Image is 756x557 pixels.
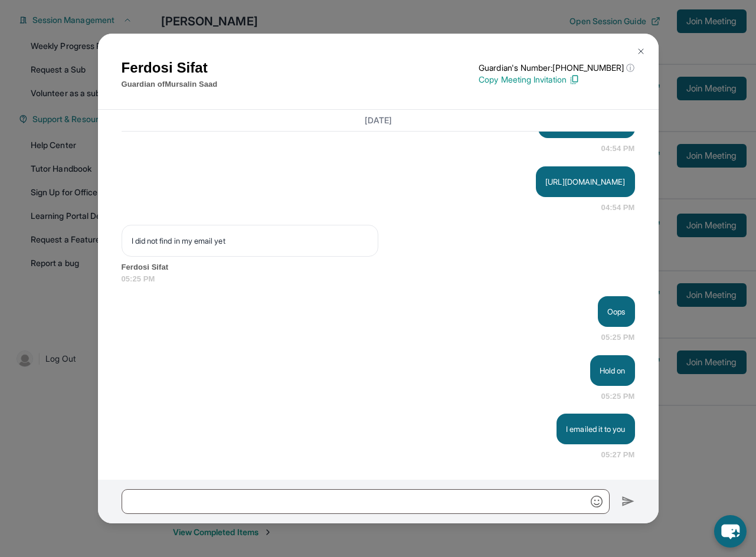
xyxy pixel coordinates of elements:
img: Close Icon [636,47,646,56]
span: 05:27 PM [601,449,635,461]
p: Copy Meeting Invitation [479,74,634,86]
p: [URL][DOMAIN_NAME] [545,176,625,188]
span: 05:25 PM [122,273,635,285]
button: chat-button [714,515,747,548]
span: 05:25 PM [601,391,635,402]
h1: Ferdosi Sifat [122,57,218,78]
span: ⓘ [626,62,634,74]
img: Emoji [591,496,603,507]
span: 04:54 PM [601,143,635,155]
span: 04:54 PM [601,202,635,214]
p: Guardian's Number: [PHONE_NUMBER] [479,62,634,74]
p: Hold on [600,365,626,376]
p: I did not find in my email yet [132,235,368,247]
span: 05:25 PM [601,332,635,343]
p: Guardian of Mursalin Saad [122,78,218,90]
img: Send icon [621,494,635,509]
p: Oops [607,306,625,317]
span: Ferdosi Sifat [122,261,635,273]
h3: [DATE] [122,114,635,126]
p: I emailed it to you [566,423,625,435]
img: Copy Icon [569,74,580,85]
